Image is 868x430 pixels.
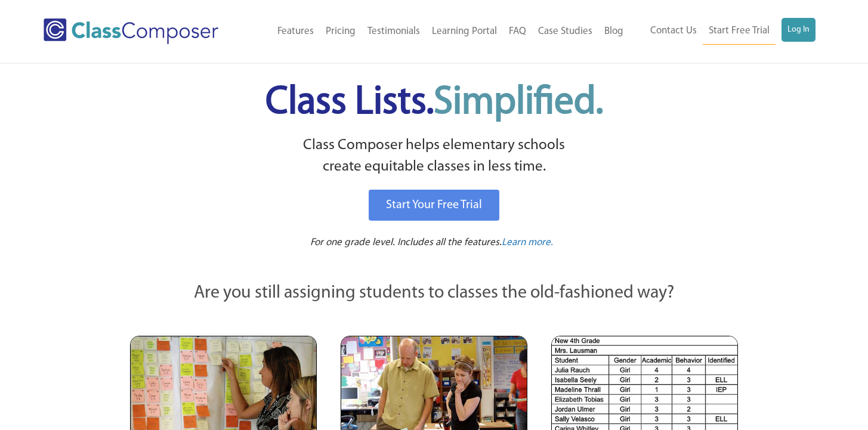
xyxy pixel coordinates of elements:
a: Learning Portal [426,18,503,45]
p: Class Composer helps elementary schools create equitable classes in less time. [128,135,740,178]
a: Testimonials [362,18,426,45]
a: Features [271,18,320,45]
a: Blog [598,18,629,45]
a: Learn more. [502,236,553,250]
span: For one grade level. Includes all the features. [310,237,502,248]
span: Class Lists. [265,83,603,122]
a: Contact Us [644,18,703,44]
p: Are you still assigning students to classes the old-fashioned way? [130,280,739,307]
a: FAQ [503,18,532,45]
span: Learn more. [502,237,553,248]
a: Pricing [320,18,362,45]
a: Case Studies [532,18,598,45]
span: Start Your Free Trial [386,199,482,211]
nav: Header Menu [248,18,629,45]
img: Class Composer [44,18,218,44]
span: Simplified. [434,83,603,122]
a: Log In [781,18,816,42]
a: Start Your Free Trial [369,190,499,221]
a: Start Free Trial [703,18,776,45]
nav: Header Menu [629,18,816,45]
